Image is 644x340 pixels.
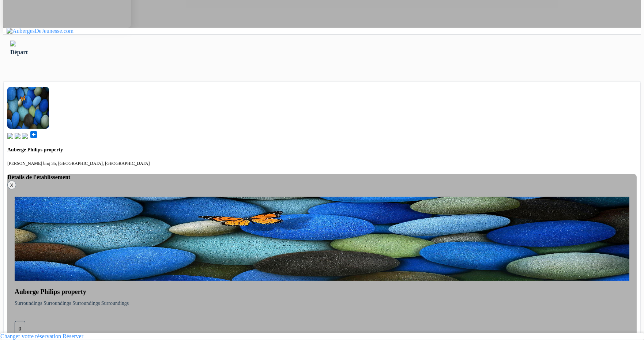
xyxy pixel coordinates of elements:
img: left_arrow.svg [10,41,16,46]
span: Départ [10,49,28,55]
img: AubergesDeJeunesse.com [7,28,74,34]
h4: Auberge Philips property [15,288,629,296]
a: add_box [29,134,38,140]
h4: Auberge Philips property [7,147,637,153]
div: 0 [15,321,25,337]
a: Réserver [63,333,83,339]
a: Changer votre réservation [0,333,61,339]
span: Surroundings Surroundings Surroundings Surroundings [15,301,129,306]
h4: Détails de l'établissement [7,174,637,181]
small: [PERSON_NAME] broj 35, [GEOGRAPHIC_DATA], [GEOGRAPHIC_DATA] [7,161,150,166]
img: book.svg [7,133,13,139]
img: music.svg [15,133,20,139]
span: add_box [29,130,38,139]
button: X [7,181,16,189]
img: truck.svg [22,133,28,139]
